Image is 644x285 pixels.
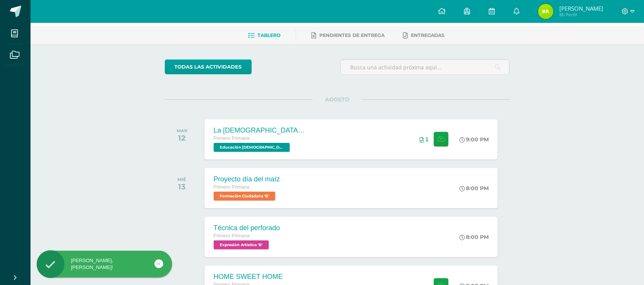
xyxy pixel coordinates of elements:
a: Tablero [248,29,280,42]
span: Primero Primaria [214,136,250,141]
div: 12 [177,133,187,142]
span: Primero Primaria [214,184,250,190]
div: Técnica del perforado [214,224,280,232]
div: MAR [177,128,187,133]
a: Pendientes de entrega [311,29,385,42]
span: Entregadas [411,32,445,38]
span: Pendientes de entrega [319,32,385,38]
img: 5c1d5d91b51cbddbc8b3f8a167e1d98a.png [538,4,554,19]
div: 8:00 PM [459,234,489,240]
div: La [DEMOGRAPHIC_DATA] es la palabra de DIosss [214,126,305,134]
span: Expresión Artística 'B' [214,240,269,250]
div: [PERSON_NAME], [PERSON_NAME]! [37,257,172,271]
span: Educación Cristiana 'B' [214,143,290,152]
div: 9:00 PM [459,136,489,143]
div: 13 [177,182,186,191]
div: Archivos entregados [420,136,429,142]
div: 8:00 PM [459,185,489,192]
div: Proyecto día del maíz [214,175,280,183]
span: Primero Primaria [214,233,250,239]
span: [PERSON_NAME] [559,5,603,12]
div: HOME SWEET HOME [214,273,283,281]
span: Mi Perfil [559,11,603,18]
input: Busca una actividad próxima aquí... [341,60,510,75]
span: AGOSTO [313,96,362,103]
div: MIÉ [177,177,186,182]
span: 1 [426,136,429,142]
span: Formación Ciudadana 'B' [214,192,275,201]
a: Entregadas [403,29,445,42]
a: todas las Actividades [165,59,252,74]
span: Tablero [258,32,280,38]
